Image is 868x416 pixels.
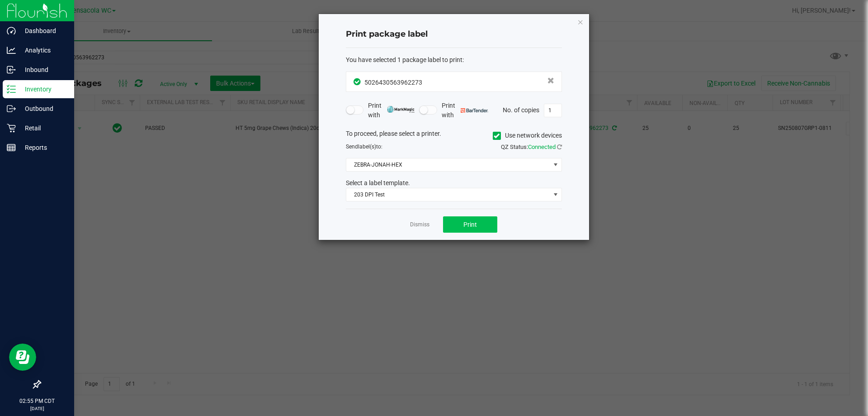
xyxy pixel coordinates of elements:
[346,158,550,171] span: ZEBRA-JONAH-HEX
[16,103,70,114] p: Outbound
[528,143,556,150] span: Connected
[7,124,16,133] inline-svg: Retail
[501,143,562,150] span: QZ Status:
[443,216,497,233] button: Print
[463,221,477,228] span: Print
[9,344,36,371] iframe: Resource center
[387,106,415,113] img: mark_magic_cybra.png
[7,143,16,152] inline-svg: Reports
[358,143,376,150] span: label(s)
[339,178,569,188] div: Select a label template.
[493,131,562,140] label: Use network devices
[7,85,16,94] inline-svg: Inventory
[7,65,16,74] inline-svg: Inbound
[7,104,16,113] inline-svg: Outbound
[16,123,70,134] p: Retail
[346,56,462,63] span: You have selected 1 package label to print
[346,143,382,150] span: Send to:
[16,45,70,56] p: Analytics
[354,77,362,86] span: In Sync
[7,26,16,35] inline-svg: Dashboard
[503,106,539,113] span: No. of copies
[16,84,70,95] p: Inventory
[410,221,429,229] a: Dismiss
[16,25,70,36] p: Dashboard
[442,101,488,120] span: Print with
[364,79,422,86] span: 5026430563962273
[346,188,550,201] span: 203 DPI Test
[4,405,70,412] p: [DATE]
[461,108,488,113] img: bartender.png
[346,55,562,65] div: :
[368,101,415,120] span: Print with
[4,397,70,405] p: 02:55 PM CDT
[346,29,562,40] h4: Print package label
[16,64,70,75] p: Inbound
[7,46,16,55] inline-svg: Analytics
[339,129,569,143] div: To proceed, please select a printer.
[16,142,70,153] p: Reports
